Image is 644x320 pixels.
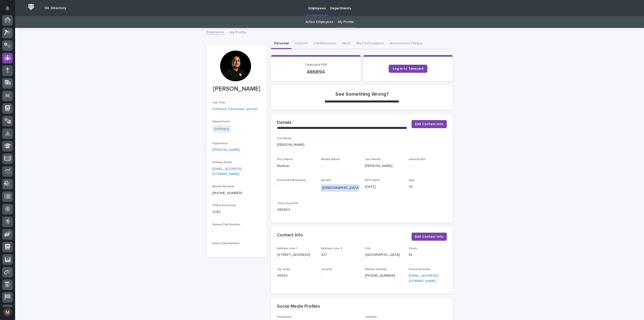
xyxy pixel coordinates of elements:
[277,163,315,169] p: Madhav
[277,120,292,126] h2: Details
[292,39,311,49] button: Uniform
[412,233,447,241] button: Edit Contact Info
[212,242,240,245] span: Direct Dial Number
[277,273,315,278] p: 46580
[277,233,303,238] h2: Contact Info
[365,184,403,190] p: [DATE]
[277,207,315,212] p: 486894
[409,268,430,271] span: Personal Email
[212,191,242,195] a: [PHONE_NUMBER]
[45,6,66,10] h2: 04. Directory
[311,39,339,49] button: Certifications
[387,39,425,49] button: Assessment Plaque
[412,120,447,128] button: Edit Contact Info
[277,69,355,75] p: 486894
[335,91,389,97] h2: See Something Wrong?
[321,268,332,271] span: Country
[271,39,292,49] button: Personal
[212,147,240,153] a: [PERSON_NAME]
[365,315,377,318] span: LinkedIn
[277,142,447,148] p: [PERSON_NAME]
[409,158,425,161] span: nameSuffix
[206,29,224,35] a: Employees
[277,268,290,271] span: Zip Code
[212,204,236,207] span: Office Extension
[393,67,423,70] span: Log in to Timecard
[277,158,293,161] span: First Name
[409,163,447,169] p: -
[321,252,359,258] p: 327
[365,247,371,250] span: City
[212,185,234,188] span: Mobile Number
[389,65,427,73] a: Log in to Timecard
[277,202,298,205] span: Time Clock Pin
[365,158,381,161] span: Last Name
[365,252,403,258] p: [GEOGRAPHIC_DATA]
[230,29,246,35] p: My Profile
[277,184,315,190] p: -
[365,268,387,271] span: Mobile Number
[353,39,387,49] button: My Performance
[365,179,380,182] span: Birth Date
[338,16,354,28] a: My Profile
[277,179,306,182] span: Preferred Nickname
[321,247,342,250] span: Address Line 2
[277,137,292,140] span: Full Name
[415,122,444,127] span: Edit Contact Info
[212,161,232,164] span: Primary Email
[6,6,13,14] div: Notifications
[321,184,360,192] div: [DEMOGRAPHIC_DATA]
[415,234,444,239] span: Edit Contact Info
[2,307,13,317] button: users-avatar
[214,126,229,132] a: Software
[277,247,297,250] span: Address Line 1
[409,247,417,250] span: State
[321,158,340,161] span: Middle Name
[212,142,228,145] span: Supervisor
[277,252,315,258] p: [STREET_ADDRESS]
[321,179,331,182] span: gender
[212,223,240,226] span: Speed Dial Number
[26,2,36,12] img: Workspace Logo
[305,63,327,66] span: Timecard PIN
[277,315,291,318] span: Facebook
[409,184,447,190] p: 32
[212,228,261,234] p: -
[321,273,359,278] p: -
[212,209,261,215] p: 2080
[212,120,230,123] span: Department
[409,274,438,283] a: [EMAIL_ADDRESS][DOMAIN_NAME]
[339,39,353,49] button: Work
[212,167,242,176] a: [EMAIL_ADDRESS][DOMAIN_NAME]
[212,101,225,104] span: Job Title
[409,179,415,182] span: Age
[305,16,333,28] a: Active Employees
[2,3,13,14] button: Notifications
[321,163,359,169] p: -
[409,252,447,258] p: IN
[212,85,261,93] p: [PERSON_NAME]
[365,274,395,277] a: [PHONE_NUMBER]
[365,163,403,169] p: [PERSON_NAME]
[277,304,320,309] h2: Social Media Profiles
[212,106,258,112] a: Software Developer (portal)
